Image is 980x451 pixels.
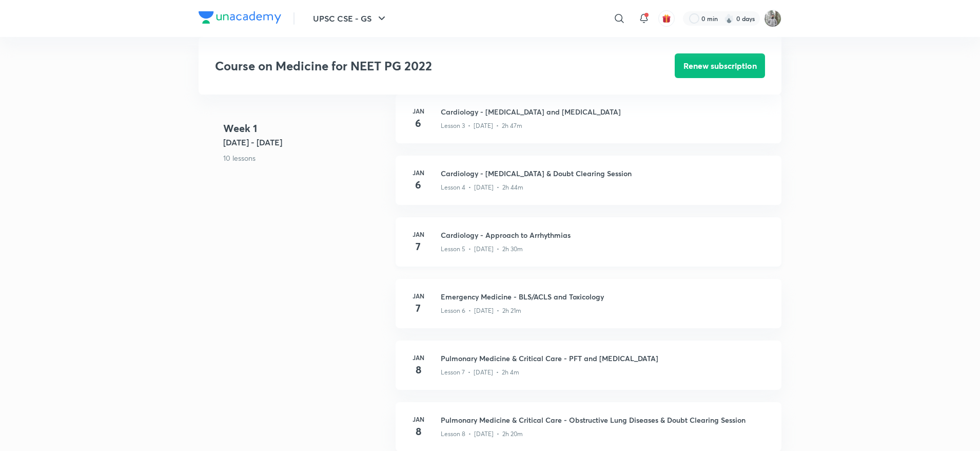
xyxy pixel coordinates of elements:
[223,136,387,148] h5: [DATE] - [DATE]
[441,415,769,425] h3: Pulmonary Medicine & Critical Care - Obstructive Lung Diseases & Doubt Clearing Session
[441,230,769,240] h3: Cardiology - Approach to Arrhythmias
[675,53,765,78] button: Renew subscription
[396,94,781,156] a: Jan6Cardiology - [MEDICAL_DATA] and [MEDICAL_DATA]Lesson 3 • [DATE] • 2h 47m
[408,362,428,378] h4: 8
[441,306,521,315] p: Lesson 6 • [DATE] • 2h 21m
[223,121,387,136] h4: Week 1
[441,168,769,179] h3: Cardiology - [MEDICAL_DATA] & Doubt Clearing Session
[408,239,428,254] h4: 7
[307,8,394,29] button: UPSC CSE - GS
[441,106,769,117] h3: Cardiology - [MEDICAL_DATA] and [MEDICAL_DATA]
[408,230,428,239] h6: Jan
[408,424,428,439] h4: 8
[441,183,523,192] p: Lesson 4 • [DATE] • 2h 44m
[408,291,428,300] h6: Jan
[441,121,522,130] p: Lesson 3 • [DATE] • 2h 47m
[764,10,781,27] img: Koushik Dhenki
[658,10,675,27] button: avatar
[199,11,281,24] img: Company Logo
[408,353,428,362] h6: Jan
[408,177,428,193] h4: 6
[408,106,428,116] h6: Jan
[396,217,781,279] a: Jan7Cardiology - Approach to ArrhythmiasLesson 5 • [DATE] • 2h 30m
[408,415,428,424] h6: Jan
[408,300,428,316] h4: 7
[441,291,769,302] h3: Emergency Medicine - BLS/ACLS and Toxicology
[408,116,428,131] h4: 6
[199,11,281,26] a: Company Logo
[223,153,387,163] p: 10 lessons
[662,14,671,23] img: avatar
[215,59,617,73] h3: Course on Medicine for NEET PG 2022
[396,156,781,217] a: Jan6Cardiology - [MEDICAL_DATA] & Doubt Clearing SessionLesson 4 • [DATE] • 2h 44m
[396,279,781,341] a: Jan7Emergency Medicine - BLS/ACLS and ToxicologyLesson 6 • [DATE] • 2h 21m
[441,429,523,439] p: Lesson 8 • [DATE] • 2h 20m
[408,168,428,177] h6: Jan
[396,341,781,402] a: Jan8Pulmonary Medicine & Critical Care - PFT and [MEDICAL_DATA]Lesson 7 • [DATE] • 2h 4m
[441,245,523,254] p: Lesson 5 • [DATE] • 2h 30m
[724,13,734,24] img: streak
[441,353,769,364] h3: Pulmonary Medicine & Critical Care - PFT and [MEDICAL_DATA]
[441,368,519,377] p: Lesson 7 • [DATE] • 2h 4m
